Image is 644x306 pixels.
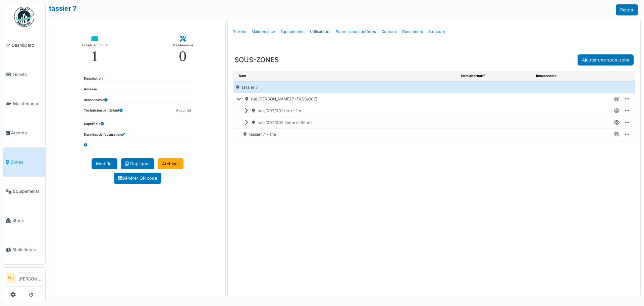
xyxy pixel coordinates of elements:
[84,132,125,137] dt: Données de facturation
[18,270,43,285] li: [PERSON_NAME]
[233,129,459,140] div: tassier 7 - site
[233,93,459,105] div: rue [PERSON_NAME] 7 (TASS/007)
[278,24,307,40] a: Équipements
[614,108,620,114] div: Voir
[307,24,333,40] a: Utilisateurs
[3,89,45,118] a: Maintenance
[167,31,199,69] a: Maintenance 0
[3,235,45,264] a: Statistiques
[84,87,97,92] dt: Adresse
[12,247,43,253] span: Statistiques
[426,24,448,40] a: Structure
[3,206,45,235] a: Stock
[233,82,459,93] div: tassier 7
[3,118,45,147] a: Agenda
[6,270,43,287] a: NJ Manager[PERSON_NAME]
[13,100,43,107] span: Maintenance
[11,159,43,165] span: Zones
[614,131,620,137] div: Voir
[614,96,620,102] div: Voir
[172,42,193,49] div: Maintenance
[533,71,606,81] th: Responsable
[11,130,43,136] span: Agenda
[13,188,43,194] span: Équipements
[234,56,279,64] h3: SOUS-ZONES
[14,7,34,27] img: Badge_color-CXgf-gQk.svg
[12,42,43,48] span: Dashboard
[92,158,117,169] a: Modifier
[84,108,123,116] dt: Technicien par défaut
[459,71,533,81] th: Nom alternatif
[399,24,426,40] a: Documents
[84,76,103,81] dt: Description
[3,177,45,206] a: Équipements
[233,71,459,81] th: Nom
[12,217,43,224] span: Stock
[333,24,379,40] a: Fournisseurs préférés
[18,270,43,275] div: Manager
[3,31,45,60] a: Dashboard
[158,158,183,169] a: Archiver
[121,158,154,169] a: Dupliquer
[91,49,99,64] div: 1
[242,105,459,117] div: tass/007/001 rez et 1er
[176,108,191,113] dd: Aucun(e)
[242,117,459,128] div: tass/007/002 2ème et 3ème
[82,42,108,49] div: Tickets en cours
[76,31,113,69] a: Tickets en cours 1
[3,60,45,89] a: Tickets
[84,122,104,127] dt: Superficie
[114,173,161,184] a: Générer QR code
[49,4,77,12] a: tassier 7
[6,273,16,283] li: NJ
[616,4,638,15] a: Retour
[179,49,187,64] div: 0
[12,71,43,78] span: Tickets
[3,147,45,177] a: Zones
[614,120,620,126] div: Voir
[249,24,278,40] a: Maintenance
[84,98,108,103] dt: Responsable
[230,24,249,40] a: Tickets
[578,54,634,65] a: Ajouter une sous-zone
[379,24,399,40] a: Contrats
